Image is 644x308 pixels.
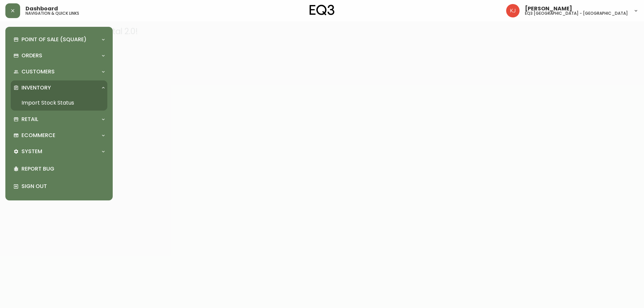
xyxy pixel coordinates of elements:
div: Sign Out [11,178,107,195]
span: [PERSON_NAME] [525,6,572,11]
p: System [21,148,42,155]
p: Sign Out [21,183,105,190]
p: Retail [21,116,38,123]
div: Retail [11,112,107,127]
p: Inventory [21,84,51,91]
p: Report Bug [21,165,105,173]
div: System [11,144,107,159]
a: Import Stock Status [11,95,107,111]
img: 24a625d34e264d2520941288c4a55f8e [506,4,520,17]
h5: eq3 [GEOGRAPHIC_DATA] - [GEOGRAPHIC_DATA] [525,11,628,15]
h5: navigation & quick links [25,11,79,15]
p: Point of Sale (Square) [21,36,87,43]
div: Ecommerce [11,128,107,143]
div: Customers [11,64,107,79]
p: Orders [21,52,42,59]
div: Report Bug [11,160,107,178]
span: Dashboard [25,6,58,11]
p: Customers [21,68,55,75]
div: Point of Sale (Square) [11,32,107,47]
div: Inventory [11,80,107,95]
div: Orders [11,48,107,63]
img: logo [310,5,334,15]
p: Ecommerce [21,132,55,139]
